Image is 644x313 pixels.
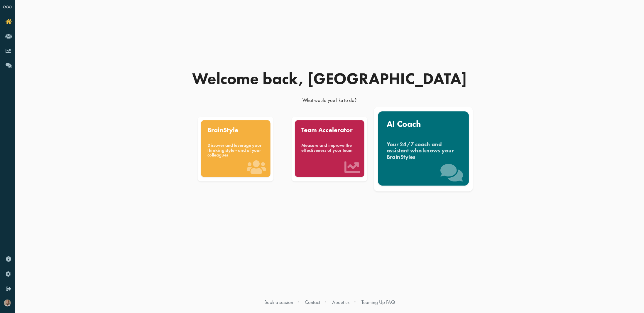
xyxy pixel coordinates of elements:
div: What would you like to do? [189,97,471,106]
a: BrainStyle Discover and leverage your thinking style - and of your colleagues [191,112,280,186]
div: Measure and improve the effectiveness of your team [302,143,358,153]
div: BrainStyle [208,127,264,133]
a: Teaming Up FAQ [361,299,395,305]
a: Book a session [264,299,293,305]
div: Welcome back, [GEOGRAPHIC_DATA] [189,71,471,87]
div: AI Coach [387,120,460,129]
a: Contact [305,299,320,305]
a: AI Coach Your 24/7 coach and assistant who knows your BrainStyles [379,112,468,186]
div: Team Accelerator [302,127,358,133]
div: Discover and leverage your thinking style - and of your colleagues [208,143,264,158]
a: About us [332,299,349,305]
div: Your 24/7 coach and assistant who knows your BrainStyles [387,141,460,161]
a: Team Accelerator Measure and improve the effectiveness of your team [285,112,374,186]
